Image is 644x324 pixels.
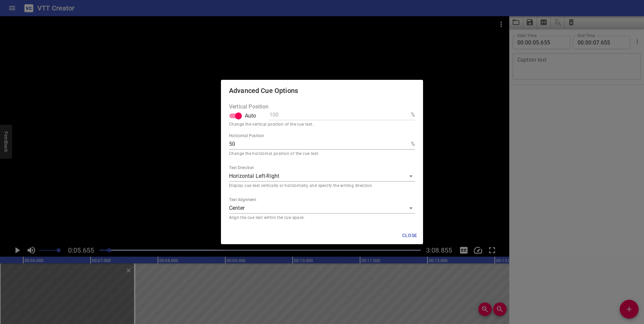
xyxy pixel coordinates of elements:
div: Horizontal Left-Right [229,171,415,182]
h2: Advanced Cue Options [229,85,415,96]
p: Change the horizontal position of the cue text. [229,151,415,157]
button: Close [399,229,420,242]
label: Horizontal Position [229,134,264,138]
span: Auto [245,112,256,120]
p: % [411,140,415,148]
p: Change the vertical position of the cue text. [229,121,415,128]
legend: Vertical Position [229,104,269,109]
label: Text Alignment [229,198,256,202]
label: Text Direction [229,166,254,170]
div: Center [229,203,415,214]
p: Display cue text vertically or horizontally, and specify the writing direction. [229,183,415,189]
p: Align the cue text within the cue space. [229,215,415,221]
span: Close [401,231,418,240]
p: % [411,111,415,119]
